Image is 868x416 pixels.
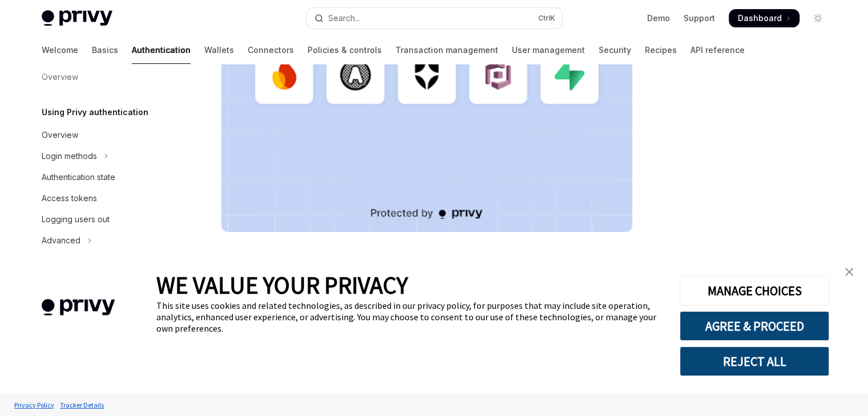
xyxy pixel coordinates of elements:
div: Overview [42,128,78,142]
button: REJECT ALL [680,346,829,376]
div: Authentication state [42,170,115,184]
img: light logo [42,10,112,26]
span: WE VALUE YOUR PRIVACY [156,270,408,300]
a: Wallets [204,36,234,64]
a: Logging users out [33,209,179,230]
button: Toggle Advanced section [33,230,179,251]
button: MANAGE CHOICES [680,276,829,305]
button: AGREE & PROCEED [680,311,829,341]
span: Dashboard [738,13,782,24]
a: Security [599,36,631,64]
a: Support [684,13,715,24]
h5: Using Privy authentication [42,105,148,119]
div: Search... [328,11,360,25]
a: User management [512,36,585,64]
a: Privacy Policy [11,395,57,415]
a: Authentication state [33,167,179,187]
a: Welcome [42,36,78,64]
a: Authentication [132,36,191,64]
a: Policies & controls [308,36,382,64]
a: close banner [838,260,861,283]
img: company logo [17,283,139,332]
button: Open search [306,8,562,28]
div: This site uses cookies and related technologies, as described in our privacy policy, for purposes... [156,300,663,334]
button: Toggle Login methods section [33,146,179,166]
span: Ctrl K [538,14,555,23]
a: Access tokens [33,188,179,209]
a: Demo [647,13,670,24]
a: Tracker Details [57,395,107,415]
img: close banner [845,268,853,276]
a: API reference [691,36,745,64]
div: Advanced [42,234,80,247]
a: Basics [92,36,118,64]
a: Recipes [645,36,677,64]
button: Toggle dark mode [809,9,827,27]
div: Login methods [42,149,97,163]
a: Overview [33,125,179,145]
a: Connectors [248,36,294,64]
div: Access tokens [42,191,97,205]
a: UI components [33,251,179,272]
div: Logging users out [42,213,110,226]
a: Dashboard [729,9,800,27]
a: Transaction management [395,36,498,64]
